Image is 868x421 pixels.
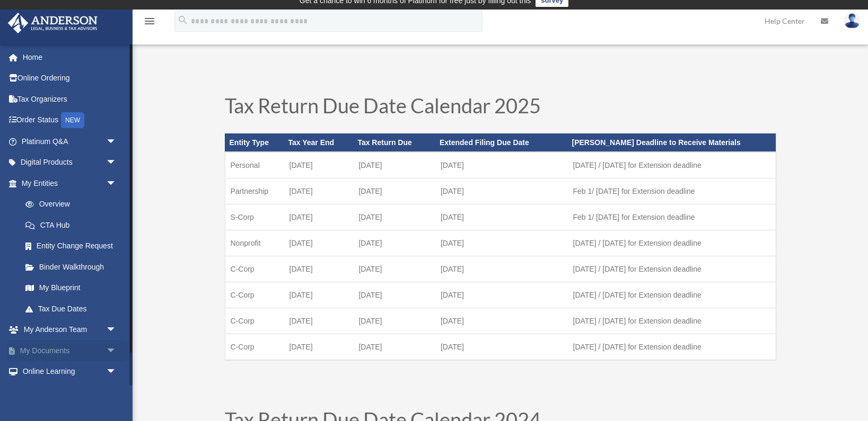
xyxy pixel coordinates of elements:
[568,178,776,204] td: Feb 1/ [DATE] for Extension deadline
[284,308,354,334] td: [DATE]
[7,382,133,403] a: Billingarrow_drop_down
[284,282,354,308] td: [DATE]
[15,256,133,277] a: Binder Walkthrough
[353,133,435,151] th: Tax Return Due
[7,340,133,361] a: My Documentsarrow_drop_down
[143,15,156,28] i: menu
[143,19,156,28] a: menu
[353,308,435,334] td: [DATE]
[225,204,284,230] td: S-Corp
[106,152,127,174] span: arrow_drop_down
[225,282,284,308] td: C-Corp
[177,14,189,26] i: search
[353,282,435,308] td: [DATE]
[568,282,776,308] td: [DATE] / [DATE] for Extension deadline
[5,13,101,33] img: Anderson Advisors Platinum Portal
[353,178,435,204] td: [DATE]
[225,178,284,204] td: Partnership
[568,204,776,230] td: Feb 1/ [DATE] for Extension deadline
[7,68,133,89] a: Online Ordering
[435,152,568,178] td: [DATE]
[568,334,776,360] td: [DATE] / [DATE] for Extension deadline
[61,112,84,128] div: NEW
[7,173,133,194] a: My Entitiesarrow_drop_down
[106,131,127,153] span: arrow_drop_down
[568,256,776,282] td: [DATE] / [DATE] for Extension deadline
[225,133,284,151] th: Entity Type
[7,131,133,152] a: Platinum Q&Aarrow_drop_down
[435,308,568,334] td: [DATE]
[844,13,860,29] img: User Pic
[15,236,133,257] a: Entity Change Request
[106,382,127,404] span: arrow_drop_down
[15,214,133,236] a: CTA Hub
[7,110,133,131] a: Order StatusNEW
[284,178,354,204] td: [DATE]
[7,319,133,341] a: My Anderson Teamarrow_drop_down
[435,334,568,360] td: [DATE]
[353,256,435,282] td: [DATE]
[284,230,354,256] td: [DATE]
[435,256,568,282] td: [DATE]
[225,334,284,360] td: C-Corp
[568,230,776,256] td: [DATE] / [DATE] for Extension deadline
[225,256,284,282] td: C-Corp
[106,340,127,362] span: arrow_drop_down
[225,95,776,121] h1: Tax Return Due Date Calendar 2025
[106,361,127,383] span: arrow_drop_down
[15,298,127,319] a: Tax Due Dates
[106,319,127,341] span: arrow_drop_down
[7,361,133,382] a: Online Learningarrow_drop_down
[353,230,435,256] td: [DATE]
[568,308,776,334] td: [DATE] / [DATE] for Extension deadline
[7,152,133,173] a: Digital Productsarrow_drop_down
[225,152,284,178] td: Personal
[7,47,133,68] a: Home
[15,277,133,299] a: My Blueprint
[284,204,354,230] td: [DATE]
[225,308,284,334] td: C-Corp
[435,204,568,230] td: [DATE]
[284,133,354,151] th: Tax Year End
[435,282,568,308] td: [DATE]
[284,256,354,282] td: [DATE]
[353,152,435,178] td: [DATE]
[284,334,354,360] td: [DATE]
[284,152,354,178] td: [DATE]
[568,133,776,151] th: [PERSON_NAME] Deadline to Receive Materials
[15,194,133,215] a: Overview
[435,230,568,256] td: [DATE]
[568,152,776,178] td: [DATE] / [DATE] for Extension deadline
[435,133,568,151] th: Extended Filing Due Date
[225,230,284,256] td: Nonprofit
[106,173,127,194] span: arrow_drop_down
[435,178,568,204] td: [DATE]
[7,88,133,110] a: Tax Organizers
[353,334,435,360] td: [DATE]
[353,204,435,230] td: [DATE]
